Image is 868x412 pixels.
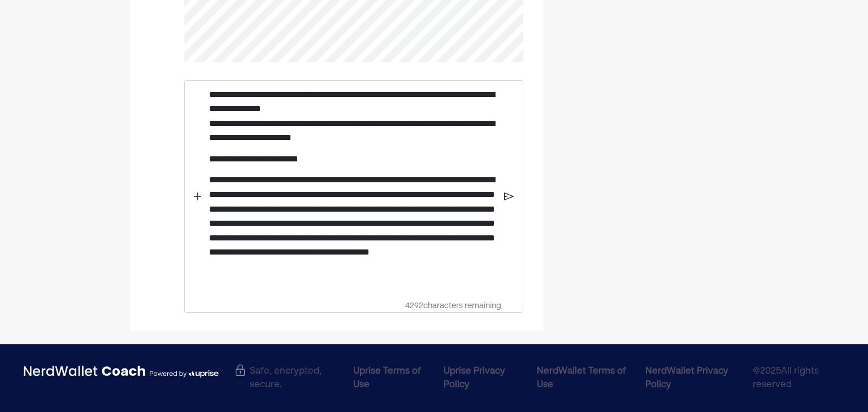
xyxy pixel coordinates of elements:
div: NerdWallet Privacy Policy [645,365,739,392]
div: Safe, encrypted, secure. [236,365,340,375]
span: © 2025 All rights reserved [753,365,844,392]
div: Uprise Privacy Policy [444,365,519,392]
div: Uprise Terms of Use [353,365,426,392]
div: NerdWallet Terms of Use [537,365,627,392]
div: Rich Text Editor. Editing area: main [204,81,501,295]
div: 4292 characters remaining [204,300,501,312]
